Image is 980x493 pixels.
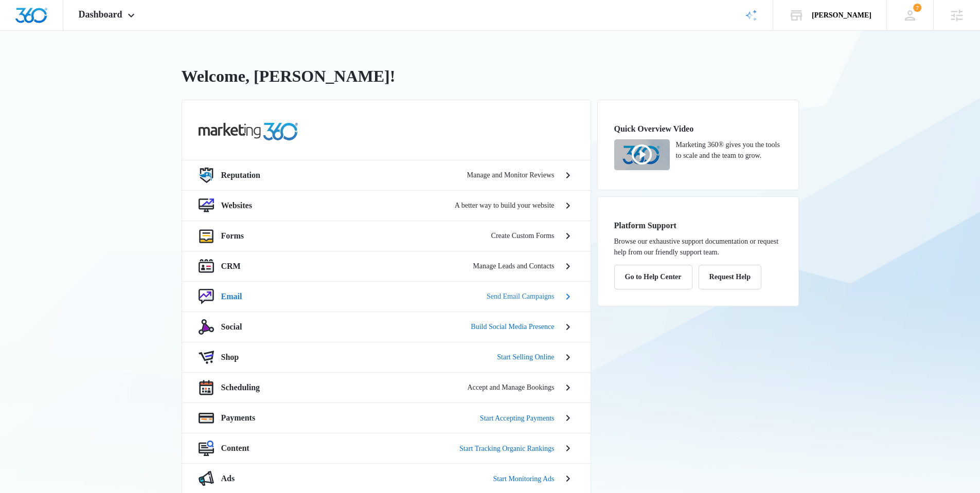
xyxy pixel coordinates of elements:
[199,228,214,244] img: forms
[614,220,782,232] h2: Platform Support
[491,230,555,241] p: Create Custom Forms
[614,265,692,289] button: Go to Help Center
[79,9,122,20] span: Dashboard
[182,251,591,281] a: crmCRMManage Leads and Contacts
[699,273,762,281] a: Request Help
[199,380,214,396] img: scheduling
[199,168,214,183] img: reputation
[221,199,252,212] p: Websites
[199,319,214,335] img: social
[221,472,235,485] p: Ads
[182,403,591,433] a: paymentsPaymentsStart Accepting Payments
[676,139,782,166] p: Marketing 360® gives you the tools to scale and the team to grow.
[812,11,871,20] div: account name
[221,412,256,424] p: Payments
[182,281,591,312] a: nurtureEmailSend Email Campaigns
[614,123,782,135] h2: Quick Overview Video
[487,291,554,302] p: Send Email Campaigns
[497,352,554,362] p: Start Selling Online
[473,261,554,271] p: Manage Leads and Contacts
[459,443,554,454] p: Start Tracking Organic Rankings
[455,200,555,211] p: A better way to build your website
[199,441,214,456] img: content
[913,4,921,12] span: 7
[199,410,214,426] img: payments
[913,4,921,12] div: notifications count
[221,381,260,394] p: Scheduling
[221,442,250,454] p: Content
[199,471,214,486] img: ads
[467,170,555,180] p: Manage and Monitor Reviews
[199,259,214,274] img: crm
[699,265,762,289] button: Request Help
[471,321,554,332] p: Build Social Media Presence
[480,413,555,424] p: Start Accepting Payments
[182,221,591,251] a: formsFormsCreate Custom Forms
[182,312,591,342] a: socialSocialBuild Social Media Presence
[221,169,260,181] p: Reputation
[182,160,591,190] a: reputationReputationManage and Monitor Reviews
[221,321,242,333] p: Social
[182,342,591,372] a: shopAppShopStart Selling Online
[182,372,591,403] a: schedulingSchedulingAccept and Manage Bookings
[182,433,591,463] a: contentContentStart Tracking Organic Rankings
[614,236,782,258] p: Browse our exhaustive support documentation or request help from our friendly support team.
[221,260,241,272] p: CRM
[199,123,298,140] img: common.products.marketing.title
[182,190,591,221] a: websiteWebsitesA better way to build your website
[199,289,214,304] img: nurture
[614,139,670,170] img: Quick Overview Video
[493,473,554,484] p: Start Monitoring Ads
[182,64,396,88] h1: Welcome, [PERSON_NAME]!
[199,350,214,365] img: shopApp
[221,230,244,242] p: Forms
[467,382,554,393] p: Accept and Manage Bookings
[221,351,239,363] p: Shop
[199,198,214,213] img: website
[614,273,699,281] a: Go to Help Center
[221,290,242,303] p: Email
